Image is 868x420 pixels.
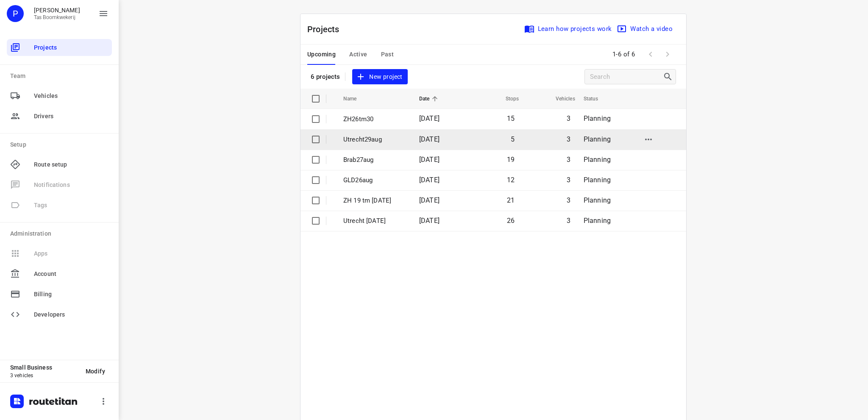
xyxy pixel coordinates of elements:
div: Route setup [7,156,112,173]
span: New project [357,72,402,82]
span: Previous Page [642,46,659,63]
div: Search [663,72,676,82]
span: Planning [584,135,611,143]
span: Vehicles [545,94,575,104]
span: 19 [507,156,515,164]
p: GLD26aug [343,175,406,185]
span: Status [584,94,609,104]
span: 26 [507,217,515,225]
p: ZH26tm30 [343,114,406,124]
span: 3 [567,196,570,204]
span: Available only on our Business plan [7,195,112,215]
span: 12 [507,176,515,184]
span: Drivers [34,112,108,121]
span: Stops [495,94,519,104]
p: Setup [10,140,112,149]
p: 6 projects [311,73,340,81]
p: Team [10,72,112,81]
span: [DATE] [419,135,440,143]
span: 5 [511,135,515,143]
p: Projects [307,23,346,36]
span: Planning [584,156,611,164]
div: Account [7,265,112,282]
p: Tas Boomkwekerij [34,14,80,20]
p: 3 vehicles [10,373,79,378]
span: 3 [567,217,570,225]
span: [DATE] [419,196,440,204]
p: Utrecht29aug [343,135,406,145]
span: [DATE] [419,156,440,164]
p: Brab27aug [343,155,406,165]
p: Peter Tas [34,7,80,14]
p: Utrecht 22 aug [343,216,406,226]
span: 3 [567,156,570,164]
span: Planning [584,114,611,122]
span: 3 [567,176,570,184]
p: ZH 19 tm 23 aug [343,196,406,206]
div: P [7,5,24,22]
span: [DATE] [419,114,440,122]
span: Developers [34,310,108,319]
span: 15 [507,114,515,122]
span: Planning [584,217,611,225]
span: Past [381,49,394,60]
span: Projects [34,43,108,52]
div: Developers [7,306,112,323]
span: Planning [584,196,611,204]
button: Modify [79,364,112,379]
button: New project [352,69,407,85]
span: Name [343,94,368,104]
div: Projects [7,39,112,56]
span: Account [34,270,108,278]
span: Route setup [34,160,108,169]
span: Next Page [659,46,676,63]
span: Available only on our Business plan [7,175,112,195]
span: Upcoming [307,49,336,60]
input: Search projects [590,70,663,83]
span: 3 [567,135,570,143]
span: Billing [34,290,108,299]
span: 1-6 of 6 [609,45,639,64]
span: 21 [507,196,515,204]
span: Active [349,49,367,60]
span: Date [419,94,441,104]
p: Small Business [10,364,79,371]
span: Vehicles [34,92,108,100]
span: [DATE] [419,176,440,184]
span: Available only on our Business plan [7,243,112,264]
span: 3 [567,114,570,122]
div: Vehicles [7,87,112,104]
div: Billing [7,286,112,303]
span: [DATE] [419,217,440,225]
div: Drivers [7,108,112,125]
p: Administration [10,229,112,238]
span: Modify [86,368,105,375]
span: Planning [584,176,611,184]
